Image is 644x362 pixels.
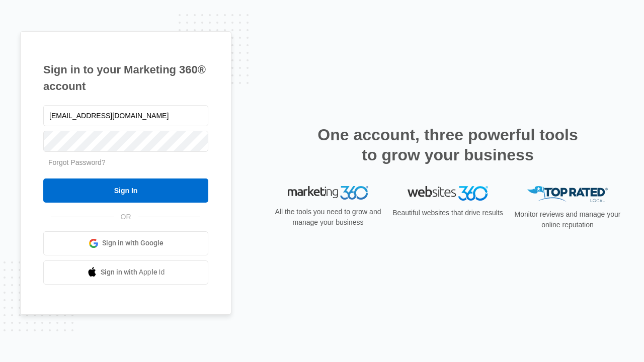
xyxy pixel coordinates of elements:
[391,208,504,218] p: Beautiful websites that drive results
[102,238,164,248] span: Sign in with Google
[511,209,624,230] p: Monitor reviews and manage your online reputation
[314,125,581,165] h2: One account, three powerful tools to grow your business
[43,231,208,255] a: Sign in with Google
[43,105,208,126] input: Email
[272,207,384,228] p: All the tools you need to grow and manage your business
[527,186,608,203] img: Top Rated Local
[48,158,106,166] a: Forgot Password?
[43,260,208,285] a: Sign in with Apple Id
[43,61,208,95] h1: Sign in to your Marketing 360® account
[43,178,208,203] input: Sign In
[408,186,488,201] img: Websites 360
[288,186,368,200] img: Marketing 360
[101,267,165,278] span: Sign in with Apple Id
[114,212,138,222] span: OR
